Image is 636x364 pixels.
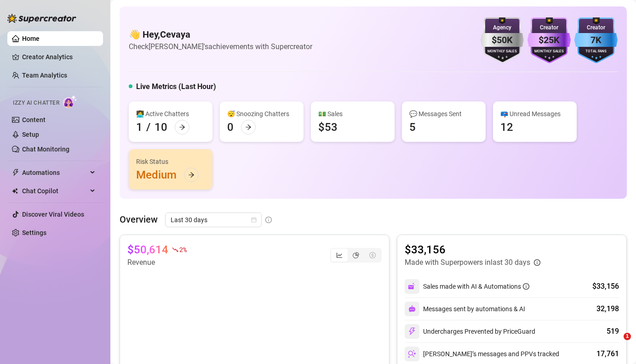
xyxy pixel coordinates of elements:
[369,252,376,258] span: dollar-circle
[12,188,18,194] img: Chat Copilot
[408,305,416,313] img: svg%3e
[607,326,619,337] div: 519
[408,282,416,291] img: svg%3e
[13,99,59,107] span: Izzy AI Chatter
[265,217,272,223] span: info-circle
[120,213,158,226] article: Overview
[127,257,186,268] article: Revenue
[574,23,618,32] div: Creator
[12,169,19,176] span: thunderbolt
[500,120,513,134] div: 12
[574,49,618,55] div: Total Fans
[596,348,619,359] div: 17,761
[624,333,631,340] span: 1
[481,17,524,63] img: silver-badge-roxG0hHS.svg
[523,283,529,290] span: info-circle
[136,120,143,134] div: 1
[179,124,185,130] span: arrow-right
[405,257,530,268] article: Made with Superpowers in last 30 days
[172,246,178,253] span: fall
[405,324,535,339] div: Undercharges Prevented by PriceGuard
[592,281,619,292] div: $33,156
[227,109,296,119] div: 😴 Snoozing Chatters
[22,50,96,64] a: Creator Analytics
[481,33,524,47] div: $50K
[481,49,524,55] div: Monthly Sales
[330,248,382,263] div: segmented control
[129,41,312,52] article: Check [PERSON_NAME]'s achievements with Supercreator
[22,229,46,236] a: Settings
[527,33,571,47] div: $25K
[22,165,87,180] span: Automations
[409,120,416,134] div: 5
[179,245,186,254] span: 2 %
[22,211,84,218] a: Discover Viral Videos
[245,124,252,130] span: arrow-right
[63,95,77,108] img: AI Chatter
[423,281,529,291] div: Sales made with AI & Automations
[188,172,195,178] span: arrow-right
[155,120,167,134] div: 10
[129,28,312,41] h4: 👋 Hey, Cevaya
[136,109,205,119] div: 👩‍💻 Active Chatters
[136,157,205,167] div: Risk Status
[22,131,39,138] a: Setup
[408,327,416,336] img: svg%3e
[171,213,256,227] span: Last 30 days
[22,146,69,153] a: Chat Monitoring
[481,23,524,32] div: Agency
[527,23,571,32] div: Creator
[127,242,168,257] article: $50,614
[318,109,387,119] div: 💵 Sales
[7,14,76,23] img: logo-BBDzfeDw.svg
[408,350,416,358] img: svg%3e
[409,109,478,119] div: 💬 Messages Sent
[405,302,525,316] div: Messages sent by automations & AI
[527,49,571,55] div: Monthly Sales
[500,109,569,119] div: 📪 Unread Messages
[353,252,359,258] span: pie-chart
[336,252,343,258] span: line-chart
[527,17,571,63] img: purple-badge-B9DA21FR.svg
[405,347,559,361] div: [PERSON_NAME]’s messages and PPVs tracked
[605,333,627,355] iframe: Intercom live chat
[22,35,40,42] a: Home
[574,33,618,47] div: 7K
[251,217,257,223] span: calendar
[534,259,540,266] span: info-circle
[22,184,87,198] span: Chat Copilot
[318,120,338,134] div: $53
[405,242,540,257] article: $33,156
[22,116,46,123] a: Content
[227,120,234,134] div: 0
[22,72,67,79] a: Team Analytics
[136,81,216,92] h5: Live Metrics (Last Hour)
[596,303,619,314] div: 32,198
[574,17,618,63] img: blue-badge-DgoSNQY1.svg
